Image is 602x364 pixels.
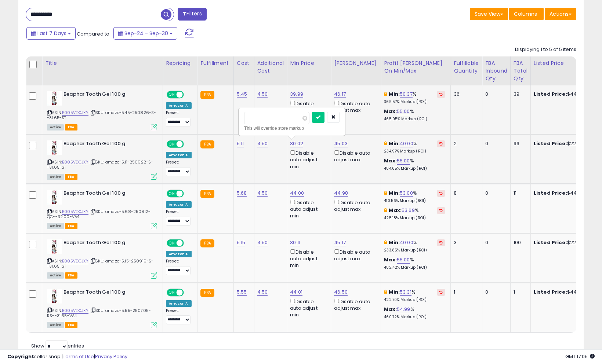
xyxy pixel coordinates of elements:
div: 0 [485,190,505,196]
img: 41YW9L4fPUL._SL40_.jpg [47,239,62,254]
b: Beaphar Tooth Gel 100 g [64,190,153,199]
span: OFF [183,190,195,196]
div: seller snap | | [7,353,127,360]
span: Last 7 Days [37,30,66,37]
div: Preset: [166,259,192,275]
div: Preset: [166,209,192,226]
small: FBA [200,190,214,198]
a: 40.00 [400,239,413,246]
a: 30.11 [290,239,300,246]
a: 53.69 [402,207,415,214]
span: ON [167,141,177,147]
a: 55.00 [397,256,410,264]
span: Columns [514,10,537,18]
div: Fulfillable Quantity [454,59,479,75]
a: 39.99 [290,91,303,98]
span: | SKU: amazo-5.68-250812-QC--32.00-VA4 [47,209,150,220]
b: Max: [384,157,397,164]
div: ASIN: [47,140,157,179]
a: Privacy Policy [95,353,127,360]
div: % [384,158,445,171]
small: FBA [200,289,214,297]
b: Min: [389,91,400,98]
b: Listed Price: [534,190,567,196]
div: Disable auto adjust max [334,198,375,213]
img: 41YW9L4fPUL._SL40_.jpg [47,289,62,304]
span: All listings currently available for purchase on Amazon [47,174,64,180]
b: Max: [384,256,397,263]
div: % [384,207,445,221]
a: 44.00 [290,190,304,197]
span: 2025-10-8 17:05 GMT [565,353,595,360]
th: The percentage added to the cost of goods (COGS) that forms the calculator for Min & Max prices. [381,56,451,85]
div: Displaying 1 to 5 of 5 items [515,46,576,53]
span: All listings currently available for purchase on Amazon [47,272,64,279]
p: 234.97% Markup (ROI) [384,149,445,154]
div: $44.00 [534,190,595,196]
img: 41YW9L4fPUL._SL40_.jpg [47,140,62,155]
button: Save View [470,8,508,20]
div: ASIN: [47,190,157,228]
div: Profit [PERSON_NAME] on Min/Max [384,59,447,75]
b: Max: [384,108,397,115]
a: 44.01 [290,288,302,296]
span: OFF [183,92,195,98]
a: B005VD0JXY [62,258,88,264]
div: Title [45,59,160,67]
p: 369.57% Markup (ROI) [384,99,445,104]
span: FBA [65,223,77,229]
span: OFF [183,240,195,246]
div: % [384,289,445,302]
p: 460.72% Markup (ROI) [384,315,445,320]
span: | SKU: amazo-5.55-250705-RS--31.65-VA4 [47,308,151,319]
div: Amazon AI [166,300,192,307]
div: Disable auto adjust min [290,99,325,121]
a: 53.00 [400,190,413,197]
a: B005VD0JXY [62,110,88,116]
div: % [384,239,445,253]
div: Disable auto adjust min [290,198,325,220]
span: OFF [183,289,195,295]
span: | SKU: amazo-5.15-250919-S--31.65-ST [47,258,154,269]
i: Revert to store-level Min Markup [439,241,443,244]
div: 0 [485,289,505,295]
a: 54.99 [397,306,410,313]
a: B005VD0JXY [62,159,88,165]
img: 41YW9L4fPUL._SL40_.jpg [47,190,62,205]
div: FBA inbound Qty [485,59,507,82]
span: | SKU: amazo-5.45-250826-S--31.65-ST [47,110,156,121]
b: Min: [389,190,400,196]
small: FBA [200,140,214,148]
div: Disable auto adjust min [290,297,325,319]
b: Beaphar Tooth Gel 100 g [64,91,153,100]
div: % [384,108,445,122]
div: 3 [454,239,476,246]
a: B005VD0JXY [62,308,88,314]
a: 50.37 [400,91,413,98]
a: B005VD0JXY [62,209,88,215]
a: 5.15 [237,239,246,246]
button: Sep-24 - Sep-30 [113,27,177,40]
div: $22.20 [534,140,595,147]
div: 8 [454,190,476,196]
button: Last 7 Days [26,27,76,40]
i: This overrides the store level min markup for this listing [384,141,387,146]
a: 4.50 [257,91,268,98]
p: 465.95% Markup (ROI) [384,117,445,122]
b: Beaphar Tooth Gel 100 g [64,140,153,149]
b: Listed Price: [534,288,567,295]
a: 46.50 [334,288,348,296]
a: 5.68 [237,190,247,197]
div: Disable auto adjust max [334,99,375,114]
i: This overrides the store level min markup for this listing [384,240,387,245]
i: This overrides the store level min markup for this listing [384,92,387,96]
span: All listings currently available for purchase on Amazon [47,223,64,229]
a: 4.50 [257,239,268,246]
div: [PERSON_NAME] [334,59,378,67]
div: Amazon AI [166,251,192,257]
div: Cost [237,59,251,67]
div: FBA Total Qty [514,59,527,82]
a: Terms of Use [63,353,94,360]
div: Preset: [166,160,192,176]
div: % [384,91,445,104]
